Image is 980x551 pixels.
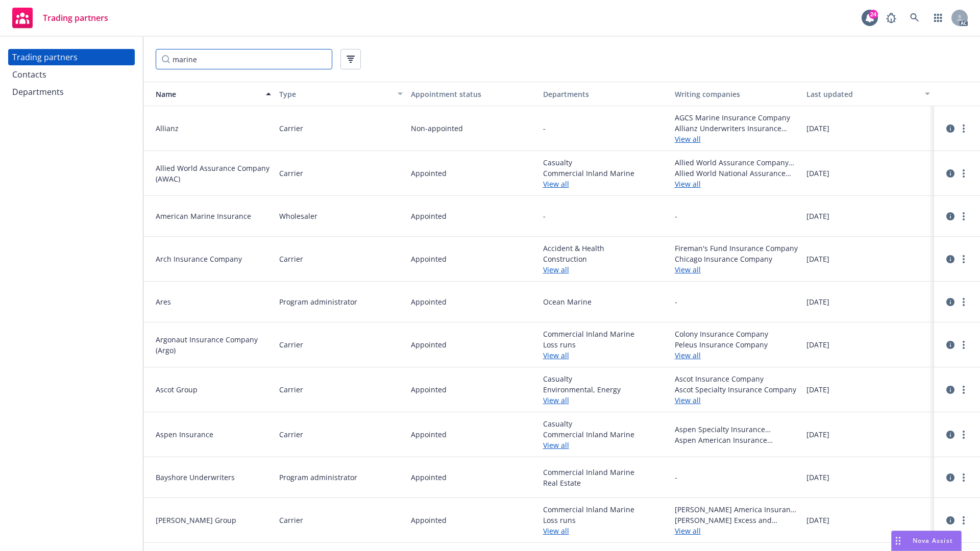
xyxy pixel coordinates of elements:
[671,82,802,106] button: Writing companies
[279,123,303,134] span: Carrier
[958,122,970,135] a: more
[675,243,798,254] span: Fireman's Fund Insurance Company
[806,211,829,221] span: [DATE]
[543,478,667,488] span: Real Estate
[156,472,271,483] span: Bayshore Underwriters
[411,472,447,483] span: Appointed
[806,89,919,99] div: Last updated
[411,89,534,99] div: Appointment status
[675,384,798,395] span: Ascot Specialty Insurance Company
[8,66,135,83] a: Contacts
[543,429,667,440] span: Commercial Inland Marine
[411,168,447,179] span: Appointed
[279,472,357,483] span: Program administrator
[675,296,677,307] span: -
[891,531,962,551] button: Nova Assist
[279,429,303,440] span: Carrier
[543,243,667,254] span: Accident & Health
[543,157,667,168] span: Casualty
[928,8,948,28] a: Switch app
[543,418,667,429] span: Casualty
[543,504,667,515] span: Commercial Inland Marine
[279,168,303,179] span: Carrier
[43,14,108,22] span: Trading partners
[156,384,271,395] span: Ascot Group
[944,296,957,308] a: circleInformation
[543,373,667,384] span: Casualty
[958,296,970,308] a: more
[543,467,667,478] span: Commercial Inland Marine
[806,472,829,483] span: [DATE]
[806,168,829,179] span: [DATE]
[407,82,538,106] button: Appointment status
[411,384,447,395] span: Appointed
[675,168,798,179] span: Allied World National Assurance Company
[543,168,667,179] span: Commercial Inland Marine
[958,253,970,265] a: more
[806,339,829,350] span: [DATE]
[958,384,970,396] a: more
[12,49,78,65] div: Trading partners
[958,339,970,351] a: more
[944,210,957,222] a: circleInformation
[543,440,667,450] a: View all
[944,429,957,441] a: circleInformation
[279,296,357,307] span: Program administrator
[543,123,546,134] span: -
[148,89,260,99] div: Name
[675,254,798,264] span: Chicago Insurance Company
[279,515,303,525] span: Carrier
[944,253,957,265] a: circleInformation
[143,82,275,106] button: Name
[675,157,798,168] span: Allied World Assurance Company (U.S.) Inc.
[12,84,64,100] div: Departments
[156,296,271,307] span: Ares
[675,350,798,361] a: View all
[806,123,829,134] span: [DATE]
[675,112,798,123] span: AGCS Marine Insurance Company
[539,82,671,106] button: Departments
[543,525,667,536] a: View all
[543,329,667,339] span: Commercial Inland Marine
[8,49,135,65] a: Trading partners
[675,123,798,134] span: Allianz Underwriters Insurance Company
[275,82,407,106] button: Type
[904,8,925,28] a: Search
[675,515,798,525] span: [PERSON_NAME] Excess and Surplus Insurance, Inc.
[543,89,667,99] div: Departments
[958,167,970,180] a: more
[543,211,546,221] span: -
[543,384,667,395] span: Environmental, Energy
[675,472,677,483] span: -
[156,49,332,69] input: Filter by keyword...
[543,296,667,307] span: Ocean Marine
[675,179,798,189] a: View all
[675,504,798,515] span: [PERSON_NAME] America Insurance Company, Inc.
[806,429,829,440] span: [DATE]
[543,395,667,406] a: View all
[156,429,271,440] span: Aspen Insurance
[279,384,303,395] span: Carrier
[156,211,271,221] span: American Marine Insurance
[675,525,798,536] a: View all
[806,515,829,525] span: [DATE]
[806,254,829,264] span: [DATE]
[12,66,46,83] div: Contacts
[411,339,447,350] span: Appointed
[958,471,970,484] a: more
[881,8,901,28] a: Report a Bug
[806,384,829,395] span: [DATE]
[279,89,391,99] div: Type
[675,264,798,275] a: View all
[675,329,798,339] span: Colony Insurance Company
[543,515,667,525] span: Loss runs
[411,123,463,134] span: Non-appointed
[156,163,271,184] span: Allied World Assurance Company (AWAC)
[8,84,135,100] a: Departments
[543,264,667,275] a: View all
[279,339,303,350] span: Carrier
[411,211,447,221] span: Appointed
[675,89,798,99] div: Writing companies
[543,179,667,189] a: View all
[869,10,878,19] div: 24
